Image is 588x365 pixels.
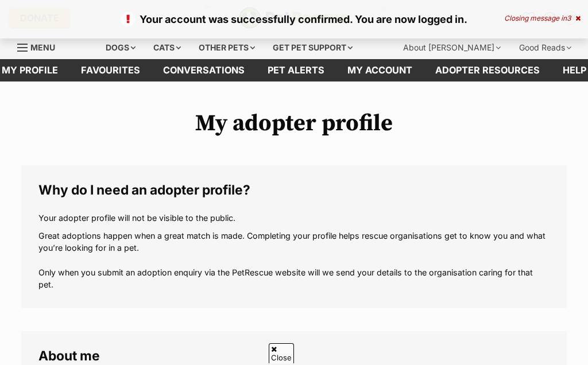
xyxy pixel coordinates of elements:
a: conversations [152,59,256,81]
a: Menu [17,36,63,57]
div: About [PERSON_NAME] [395,36,509,59]
span: Close [269,343,294,363]
a: Pet alerts [256,59,336,81]
a: My account [336,59,424,81]
a: Adopter resources [424,59,551,81]
p: Your adopter profile will not be visible to the public. [38,212,550,224]
div: Cats [145,36,189,59]
h1: My adopter profile [21,110,567,137]
div: Dogs [98,36,144,59]
legend: Why do I need an adopter profile? [38,182,550,197]
a: Favourites [69,59,152,81]
p: Great adoptions happen when a great match is made. Completing your profile helps rescue organisat... [38,230,550,291]
div: Other pets [191,36,263,59]
div: Get pet support [265,36,361,59]
fieldset: Why do I need an adopter profile? [21,165,567,308]
div: Good Reads [511,36,579,59]
span: Menu [30,42,55,52]
legend: About me [38,348,550,363]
